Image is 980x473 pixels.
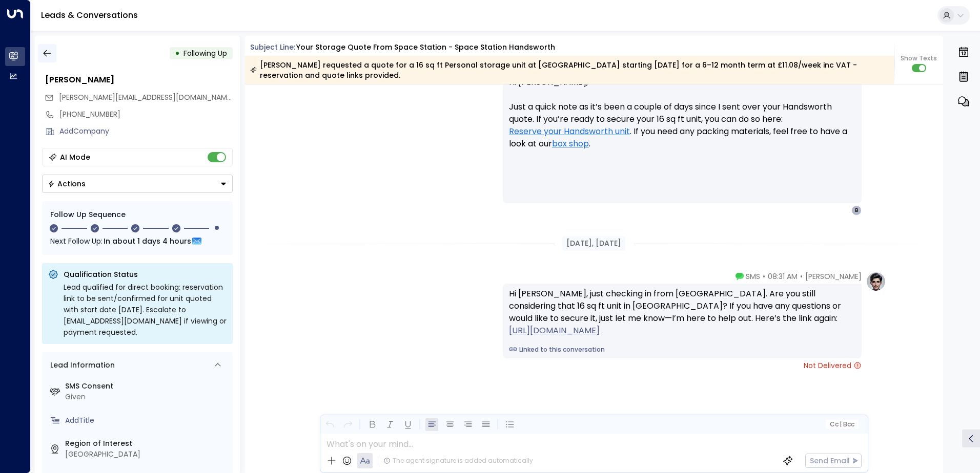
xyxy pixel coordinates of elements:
div: Next Follow Up: [50,235,224,247]
span: Cc Bcc [829,421,854,428]
div: AddCompany [59,126,233,137]
div: B [851,205,862,216]
div: AddTitle [65,415,229,426]
div: [PERSON_NAME] requested a quote for a 16 sq ft Personal storage unit at [GEOGRAPHIC_DATA] startin... [250,60,888,80]
div: Follow Up Sequence [50,209,224,220]
div: [PHONE_NUMBER] [59,109,233,120]
span: 08:31 AM [768,271,798,282]
div: [PERSON_NAME] [45,74,233,86]
span: Subject Line: [250,42,295,52]
span: [PERSON_NAME][EMAIL_ADDRESS][DOMAIN_NAME] [59,92,234,102]
span: Not Delivered [804,360,862,371]
a: Reserve your Handsworth unit [509,125,630,138]
div: AI Mode [60,152,90,162]
span: SMS [746,271,760,282]
label: Region of Interest [65,438,229,449]
div: [DATE], [DATE] [562,236,625,251]
button: Actions [42,175,233,193]
div: • [175,44,180,62]
button: Redo [341,418,354,431]
div: Lead Information [47,360,115,371]
span: | [840,421,842,428]
div: Given [65,392,229,402]
label: SMS Consent [65,381,229,392]
span: [PERSON_NAME] [805,271,862,282]
span: • [800,271,803,282]
div: Lead qualified for direct booking: reservation link to be sent/confirmed for unit quoted with sta... [64,282,227,338]
span: Following Up [183,48,227,58]
p: Hi [PERSON_NAME], Just a quick note as it’s been a couple of days since I sent over your Handswor... [509,76,855,162]
a: Linked to this conversation [509,345,855,354]
div: Actions [48,179,86,188]
button: Cc|Bcc [825,420,858,429]
div: Hi [PERSON_NAME], just checking in from [GEOGRAPHIC_DATA]. Are you still considering that 16 sq f... [509,288,855,337]
div: Button group with a nested menu [42,175,233,193]
span: Show Texts [901,54,937,63]
span: • [763,271,765,282]
span: In about 1 days 4 hours [104,235,191,247]
button: Undo [323,418,336,431]
div: The agent signature is added automatically [383,456,533,465]
p: Qualification Status [64,269,227,279]
a: Leads & Conversations [41,9,138,21]
div: [GEOGRAPHIC_DATA] [65,449,229,460]
span: bobby@hotmail.co.uk [59,92,233,103]
div: Your storage quote from Space Station - Space Station Handsworth [296,42,555,53]
img: profile-logo.png [866,271,886,292]
a: [URL][DOMAIN_NAME] [509,325,600,337]
a: box shop [552,138,589,150]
